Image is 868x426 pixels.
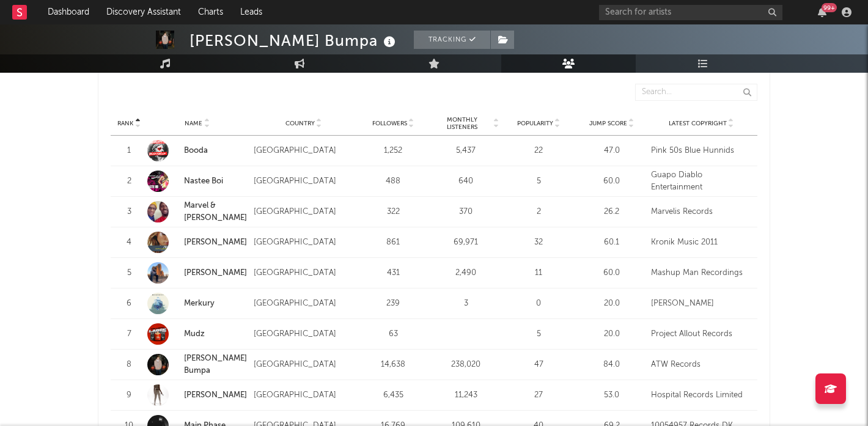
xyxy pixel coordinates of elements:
input: Search for artists [599,5,782,20]
input: Search... [635,84,757,101]
div: 84.0 [578,359,645,371]
div: 7 [117,328,141,340]
div: [GEOGRAPHIC_DATA] [254,175,354,188]
a: [PERSON_NAME] Bumpa [184,354,247,375]
div: Mashup Man Recordings [651,267,751,279]
div: 6 [117,298,141,310]
a: Booda [147,140,248,161]
div: 9 [117,389,141,402]
div: Pink 50s Blue Hunnids [651,145,751,157]
span: Popularity [517,120,553,127]
span: Followers [372,120,407,127]
a: [PERSON_NAME] [147,232,248,253]
div: [GEOGRAPHIC_DATA] [254,145,354,157]
a: [PERSON_NAME] Bumpa [147,353,248,376]
div: 5 [506,328,572,340]
a: [PERSON_NAME] [184,391,247,399]
div: 11,243 [433,389,499,402]
div: [GEOGRAPHIC_DATA] [254,298,354,310]
div: [GEOGRAPHIC_DATA] [254,267,354,279]
span: Monthly Listeners [433,116,492,131]
div: 861 [360,237,427,249]
div: 11 [506,267,572,279]
div: 0 [506,298,572,310]
div: 4 [117,237,141,249]
div: 20.0 [578,328,645,340]
div: 2 [117,175,141,188]
div: [PERSON_NAME] Bumpa [189,31,399,51]
span: Country [285,120,315,127]
a: Marvel & [PERSON_NAME] [147,200,248,224]
div: 8 [117,359,141,371]
div: 6,435 [360,389,427,402]
span: Name [185,120,202,127]
div: 3 [117,206,141,218]
div: 22 [506,145,572,157]
div: 63 [360,328,427,340]
div: 322 [360,206,427,218]
div: 640 [433,175,499,188]
div: [PERSON_NAME] [651,298,751,310]
div: 370 [433,206,499,218]
div: [GEOGRAPHIC_DATA] [254,328,354,340]
div: Hospital Records Limited [651,389,751,402]
div: 60.1 [578,237,645,249]
a: Merkury [147,293,248,314]
a: Mudz [184,330,205,338]
button: 99+ [818,7,826,17]
div: 2 [506,206,572,218]
div: 14,638 [360,359,427,371]
div: 431 [360,267,427,279]
span: Rank [117,120,133,127]
div: [GEOGRAPHIC_DATA] [254,206,354,218]
div: 32 [506,237,572,249]
a: Nastee Boi [184,177,223,185]
span: Latest Copyright [669,120,727,127]
div: ATW Records [651,359,751,371]
a: [PERSON_NAME] [147,262,248,284]
a: Mudz [147,323,248,345]
div: 20.0 [578,298,645,310]
a: Marvel & [PERSON_NAME] [184,202,247,222]
div: [GEOGRAPHIC_DATA] [254,237,354,249]
div: Guapo Diablo Entertainment [651,169,751,193]
div: [GEOGRAPHIC_DATA] [254,359,354,371]
div: 238,020 [433,359,499,371]
a: Booda [184,147,208,155]
a: [PERSON_NAME] [184,269,247,277]
span: Jump Score [589,120,627,127]
div: 69,971 [433,237,499,249]
a: [PERSON_NAME] [184,238,247,246]
div: 60.0 [578,267,645,279]
a: Merkury [184,299,215,307]
div: 5 [117,267,141,279]
div: 47.0 [578,145,645,157]
a: [PERSON_NAME] [147,384,248,406]
div: 5,437 [433,145,499,157]
div: Project Allout Records [651,328,751,340]
div: Marvelis Records [651,206,751,218]
div: 26.2 [578,206,645,218]
div: 239 [360,298,427,310]
div: 5 [506,175,572,188]
div: [GEOGRAPHIC_DATA] [254,389,354,402]
div: 47 [506,359,572,371]
div: 1 [117,145,141,157]
div: 60.0 [578,175,645,188]
div: 2,490 [433,267,499,279]
div: 27 [506,389,572,402]
div: 99 + [822,3,837,12]
div: 488 [360,175,427,188]
div: 3 [433,298,499,310]
div: 1,252 [360,145,427,157]
div: Kronik Music 2011 [651,237,751,249]
a: Nastee Boi [147,171,248,192]
div: 53.0 [578,389,645,402]
button: Tracking [414,31,490,49]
